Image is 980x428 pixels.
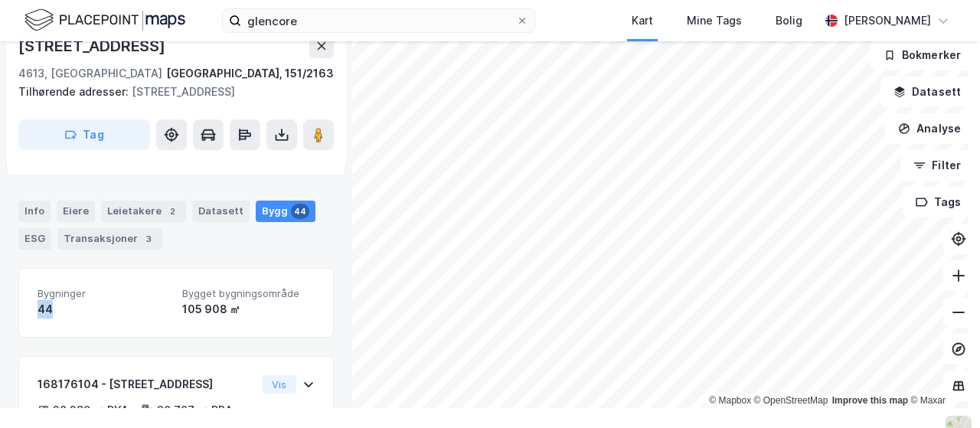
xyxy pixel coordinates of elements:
[18,85,132,98] span: Tilhørende adresser:
[709,395,751,406] a: Mapbox
[903,354,980,428] iframe: Chat Widget
[900,150,974,181] button: Filter
[141,231,156,247] div: 3
[754,395,828,406] a: OpenStreetMap
[57,228,162,250] div: Transaksjoner
[182,300,315,319] div: 105 908 ㎡
[18,64,162,83] div: 4613, [GEOGRAPHIC_DATA]
[262,375,296,394] button: Vis
[687,11,742,30] div: Mine Tags
[844,11,931,30] div: [PERSON_NAME]
[192,201,250,222] div: Datasett
[776,11,802,30] div: Bolig
[38,300,170,319] div: 44
[165,204,180,219] div: 2
[18,201,51,222] div: Info
[632,11,653,30] div: Kart
[132,404,138,417] div: •
[832,395,908,406] a: Improve this map
[166,64,334,83] div: [GEOGRAPHIC_DATA], 151/2163
[880,77,974,107] button: Datasett
[18,228,51,250] div: ESG
[903,354,980,428] div: Kontrollprogram for chat
[885,113,974,144] button: Analyse
[291,204,309,219] div: 44
[101,201,186,222] div: Leietakere
[157,401,233,420] div: 36 767 ㎡ BRA
[38,287,170,300] span: Bygninger
[57,201,95,222] div: Eiere
[18,34,168,58] div: [STREET_ADDRESS]
[182,287,315,300] span: Bygget bygningsområde
[53,401,129,420] div: 28 298 ㎡ BYA
[241,9,516,32] input: Søk på adresse, matrikkel, gårdeiere, leietakere eller personer
[903,187,974,217] button: Tags
[18,83,322,101] div: [STREET_ADDRESS]
[871,40,974,70] button: Bokmerker
[256,201,315,222] div: Bygg
[38,375,256,394] div: 168176104 - [STREET_ADDRESS]
[24,7,185,34] img: logo.f888ab2527a4732fd821a326f86c7f29.svg
[18,119,150,150] button: Tag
